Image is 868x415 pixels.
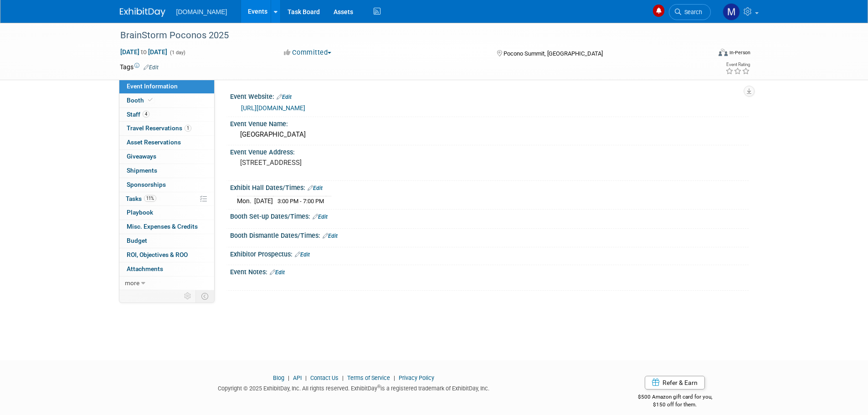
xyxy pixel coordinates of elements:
div: In-Person [729,49,750,56]
a: Tasks11% [119,192,214,206]
span: ROI, Objectives & ROO [127,251,188,258]
span: Travel Reservations [127,124,191,132]
a: more [119,277,214,290]
a: Staff4 [119,108,214,122]
span: more [125,279,139,287]
a: Edit [270,269,285,276]
button: Committed [281,48,335,57]
span: 1 [185,125,191,132]
a: ROI, Objectives & ROO [119,248,214,262]
div: Copyright © 2025 ExhibitDay, Inc. All rights reserved. ExhibitDay is a registered trademark of Ex... [120,382,588,393]
a: Refer & Earn [645,376,705,389]
span: Booth [127,97,154,104]
span: Budget [127,237,147,244]
a: [URL][DOMAIN_NAME] [241,104,305,112]
div: Event Venue Name: [230,117,749,128]
a: Playbook [119,206,214,220]
span: Sponsorships [127,181,166,188]
span: to [139,48,148,56]
a: API [293,374,302,381]
span: 11% [144,195,156,202]
a: Edit [308,185,323,191]
div: Booth Dismantle Dates/Times: [230,229,749,241]
td: Mon. [237,196,254,206]
a: Shipments [119,164,214,178]
span: Tasks [126,195,156,202]
img: Mark Menzella [723,3,740,20]
span: Giveaways [127,153,156,160]
a: Terms of Service [347,374,390,381]
span: [DATE] [DATE] [120,48,168,56]
span: Attachments [127,265,163,272]
div: Booth Set-up Dates/Times: [230,210,749,221]
a: Privacy Policy [399,374,434,381]
div: $150 off for them. [601,401,749,409]
a: Asset Reservations [119,136,214,149]
a: Budget [119,234,214,248]
a: Edit [295,251,310,258]
a: Search [669,4,711,20]
span: 3:00 PM - 7:00 PM [277,198,324,205]
td: Toggle Event Tabs [195,290,214,302]
a: Edit [313,214,328,220]
div: Exhibitor Prospectus: [230,247,749,259]
a: Travel Reservations1 [119,122,214,135]
td: [DATE] [254,196,273,206]
a: Edit [277,94,292,100]
div: BrainStorm Poconos 2025 [117,27,697,44]
div: [GEOGRAPHIC_DATA] [237,128,742,142]
div: Event Website: [230,90,749,102]
a: Blog [273,374,284,381]
span: (1 day) [169,50,185,56]
span: | [340,374,346,381]
a: Contact Us [310,374,339,381]
td: Tags [120,62,159,72]
a: Edit [144,64,159,71]
a: Sponsorships [119,178,214,192]
div: Exhibit Hall Dates/Times: [230,181,749,193]
span: Staff [127,111,149,118]
span: | [391,374,397,381]
sup: ® [377,384,380,389]
div: Event Notes: [230,265,749,277]
div: $500 Amazon gift card for you, [601,387,749,408]
span: Pocono Summit, [GEOGRAPHIC_DATA] [503,50,603,57]
img: Format-Inperson.png [719,49,728,56]
div: Event Rating [725,62,750,67]
td: Personalize Event Tab Strip [180,290,196,302]
img: ExhibitDay [120,8,165,17]
a: Event Information [119,80,214,93]
span: Misc. Expenses & Credits [127,223,198,230]
span: Asset Reservations [127,138,181,146]
pre: [STREET_ADDRESS] [240,159,436,167]
a: Edit [323,233,338,239]
a: Misc. Expenses & Credits [119,220,214,234]
span: | [286,374,292,381]
a: Attachments [119,262,214,276]
span: | [303,374,309,381]
span: [DOMAIN_NAME] [176,8,227,15]
div: Event Venue Address: [230,145,749,157]
div: Event Format [657,47,751,61]
a: Giveaways [119,150,214,164]
a: Booth [119,94,214,108]
span: Shipments [127,167,157,174]
span: 4 [143,111,149,118]
span: Playbook [127,209,153,216]
i: Booth reservation complete [148,97,153,102]
span: Search [681,9,702,15]
span: Event Information [127,82,178,90]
